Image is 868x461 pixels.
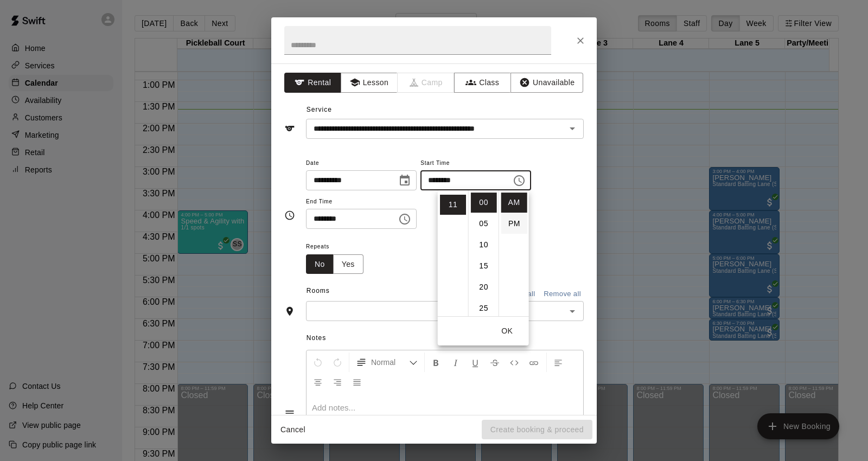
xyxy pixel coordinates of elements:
button: Remove all [541,286,584,303]
button: OK [490,321,525,341]
button: Yes [333,254,363,274]
button: Format Bold [427,353,445,372]
button: Format Italics [446,353,465,372]
svg: Notes [284,408,295,419]
button: Right Align [328,372,347,392]
button: Undo [309,353,327,372]
button: Left Align [549,353,567,372]
li: 11 hours [440,195,466,215]
button: Cancel [276,420,310,440]
span: Rooms [307,287,330,294]
li: 10 hours [440,174,466,194]
button: Insert Code [505,353,524,372]
button: Choose date, selected date is Aug 18, 2025 [394,170,416,191]
li: 20 minutes [471,277,497,297]
ul: Select hours [438,190,468,316]
span: Notes [307,330,584,347]
button: Format Underline [466,353,484,372]
span: Normal [371,357,409,368]
button: Formatting Options [352,353,422,372]
ul: Select meridiem [499,190,529,316]
span: Repeats [306,240,372,254]
span: Service [307,106,332,113]
span: Date [306,156,417,171]
button: Close [571,31,590,50]
li: 0 minutes [471,193,497,213]
li: 15 minutes [471,256,497,276]
button: Class [454,73,511,93]
li: PM [501,214,527,234]
button: Choose time, selected time is 11:30 AM [394,208,416,230]
svg: Timing [284,210,295,221]
button: Open [565,121,580,136]
span: Start Time [420,156,531,171]
button: No [306,254,334,274]
ul: Select minutes [468,190,499,316]
button: Insert Link [525,353,543,372]
svg: Rooms [284,306,295,317]
button: Unavailable [510,73,583,93]
button: Rental [284,73,341,93]
button: Open [565,304,580,319]
li: AM [501,193,527,213]
button: Format Strikethrough [486,353,504,372]
button: Choose time, selected time is 11:00 AM [508,170,530,191]
span: Camps can only be created in the Services page [398,73,455,93]
button: Justify Align [348,372,366,392]
li: 25 minutes [471,298,497,318]
span: End Time [306,195,417,209]
button: Lesson [341,73,398,93]
svg: Service [284,123,295,134]
button: Redo [328,353,347,372]
button: Center Align [309,372,327,392]
li: 10 minutes [471,235,497,255]
li: 5 minutes [471,214,497,234]
div: outlined button group [306,254,363,274]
